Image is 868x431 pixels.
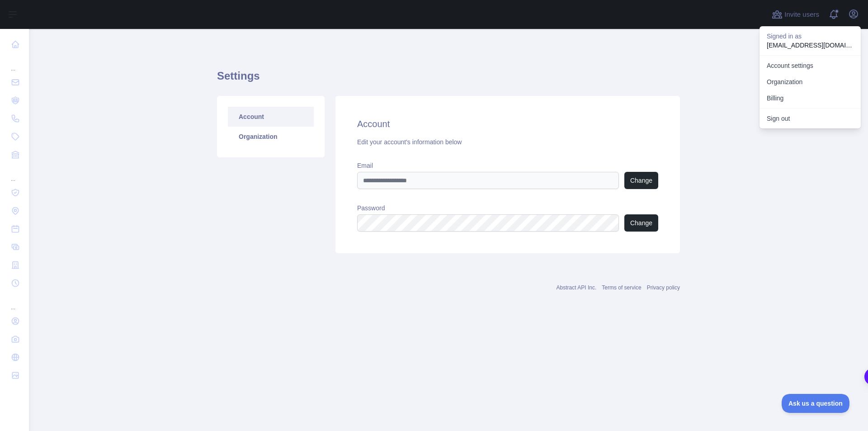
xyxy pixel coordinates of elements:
[624,214,658,232] button: Change
[784,9,819,20] span: Invite users
[557,284,597,291] a: Abstract API Inc.
[7,165,22,183] div: ...
[782,394,850,413] iframe: Toggle Customer Support
[228,127,314,147] a: Organization
[7,54,22,72] div: ...
[767,41,854,50] p: [EMAIL_ADDRESS][DOMAIN_NAME]
[647,284,680,291] a: Privacy policy
[624,172,658,189] button: Change
[767,32,854,41] p: Signed in as
[228,107,314,127] a: Account
[357,137,658,147] div: Edit your account's information below
[602,284,641,291] a: Terms of service
[357,118,658,130] h2: Account
[357,161,658,170] label: Email
[217,69,680,90] h1: Settings
[759,74,861,90] a: Organization
[357,204,658,213] label: Password
[770,7,821,22] button: Invite users
[7,293,22,311] div: ...
[759,110,861,127] button: Sign out
[759,90,861,106] button: Billing
[759,57,861,74] a: Account settings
